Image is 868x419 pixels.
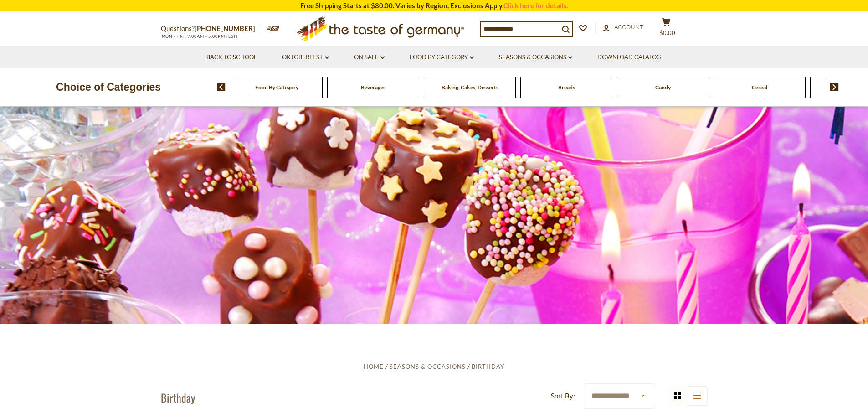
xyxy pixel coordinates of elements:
a: On Sale [354,52,385,62]
h1: Birthday [161,391,195,404]
a: Beverages [361,84,385,91]
a: [PHONE_NUMBER] [195,24,255,32]
a: Back to School [206,52,257,62]
a: Oktoberfest [282,52,329,62]
a: Download Catalog [597,52,661,62]
a: Click here for details. [503,1,568,10]
span: $0.00 [659,29,675,36]
img: previous arrow [217,83,226,91]
a: Food By Category [410,52,474,62]
label: Sort By: [551,390,575,402]
span: Account [614,23,643,31]
a: Food By Category [255,84,298,91]
a: Candy [655,84,671,91]
span: MON - FRI, 9:00AM - 5:00PM (EST) [161,34,238,39]
p: Questions? [161,23,262,35]
a: Birthday [472,363,504,370]
a: Seasons & Occasions [390,363,466,370]
a: Account [603,22,643,32]
a: Home [364,363,384,370]
a: Cereal [752,84,767,91]
button: $0.00 [653,18,680,41]
a: Seasons & Occasions [499,52,572,62]
img: next arrow [830,83,839,91]
a: Baking, Cakes, Desserts [442,84,498,91]
a: Breads [558,84,575,91]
